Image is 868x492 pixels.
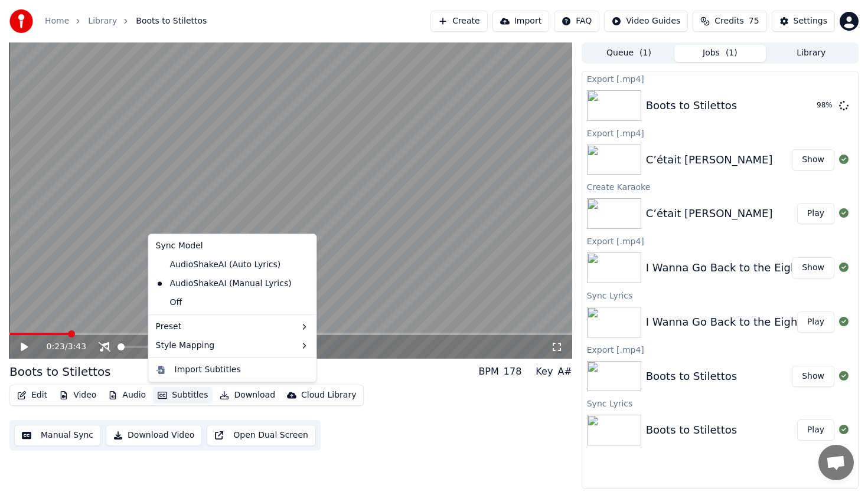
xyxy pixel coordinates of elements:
div: BPM [478,365,498,379]
button: Credits75 [693,11,766,32]
div: / [47,341,75,353]
button: Library [766,45,857,62]
div: Off [151,293,314,312]
a: Library [88,15,117,27]
div: A# [557,365,572,379]
button: Open Dual Screen [207,425,316,446]
div: Sync Model [151,237,314,255]
button: Play [797,419,834,441]
div: AudioShakeAI (Manual Lyrics) [151,274,296,293]
div: Export [.mp4] [582,71,858,86]
div: I Wanna Go Back to the Eighties [646,260,817,276]
span: ( 1 ) [726,47,738,59]
button: Download Video [106,425,202,446]
div: Style Mapping [151,336,314,355]
button: Show [792,257,834,278]
div: Export [.mp4] [582,126,858,140]
div: 98 % [817,101,834,110]
nav: breadcrumb [45,15,207,27]
button: Download [215,387,280,404]
div: Cloud Library [301,389,356,401]
button: Show [792,366,834,387]
a: Open chat [818,445,854,480]
button: Play [797,311,834,333]
div: 178 [504,365,522,379]
div: Boots to Stilettos [646,97,737,114]
div: Create Karaoke [582,179,858,193]
span: Boots to Stilettos [136,15,207,27]
img: youka [9,9,33,33]
button: Play [797,203,834,224]
span: 3:43 [68,341,86,353]
span: 0:23 [47,341,65,353]
button: Video Guides [604,11,688,32]
button: FAQ [554,11,599,32]
div: Preset [151,317,314,336]
button: Audio [103,387,151,404]
div: Import Subtitles [175,364,241,376]
span: 75 [749,15,759,27]
div: C’était [PERSON_NAME] [646,205,773,222]
button: Video [54,387,101,404]
div: Export [.mp4] [582,342,858,356]
button: Import [492,11,549,32]
div: Key [536,365,553,379]
div: Export [.mp4] [582,234,858,248]
div: Boots to Stilettos [9,363,111,380]
div: Sync Lyrics [582,288,858,302]
div: I Wanna Go Back to the Eighties [646,314,817,330]
button: Edit [12,387,52,404]
a: Home [45,15,69,27]
div: Sync Lyrics [582,396,858,410]
div: Boots to Stilettos [646,368,737,385]
button: Show [792,149,834,170]
button: Settings [772,11,835,32]
button: Subtitles [153,387,213,404]
div: Boots to Stilettos [646,422,737,438]
button: Create [430,11,488,32]
div: Settings [794,15,827,27]
button: Queue [583,45,674,62]
div: AudioShakeAI (Auto Lyrics) [151,255,286,274]
div: C’était [PERSON_NAME] [646,152,773,168]
span: Credits [714,15,743,27]
button: Manual Sync [14,425,101,446]
span: ( 1 ) [639,47,651,59]
button: Jobs [674,45,765,62]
